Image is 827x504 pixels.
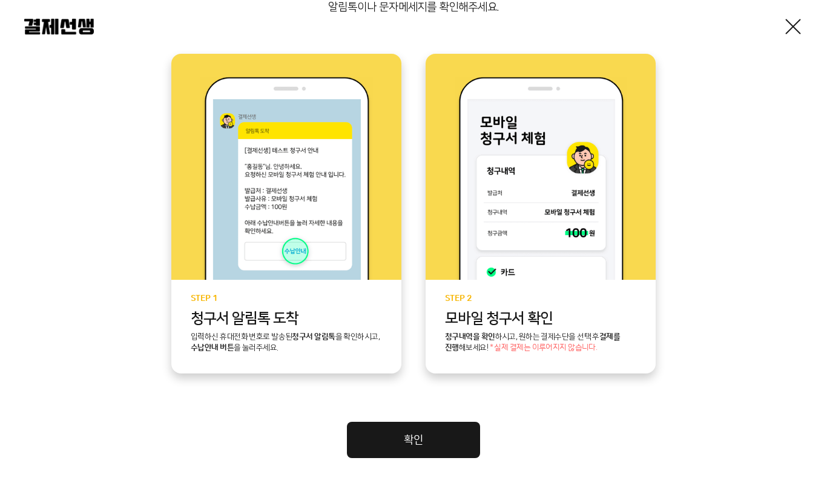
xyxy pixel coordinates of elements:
[200,77,373,280] img: step1 이미지
[455,77,627,280] img: step2 이미지
[191,311,382,327] p: 청구서 알림톡 도착
[445,311,636,327] p: 모바일 청구서 확인
[445,332,636,354] p: 하시고, 원하는 결제수단을 선택 후 해보세요!
[347,422,480,458] a: 확인
[191,294,382,303] p: STEP 1
[191,332,382,354] p: 입력하신 휴대전화 번호로 발송된 을 확인하시고, 을 눌러주세요.
[445,294,636,303] p: STEP 2
[191,343,234,352] b: 수납안내 버튼
[292,332,335,341] b: 청구서 알림톡
[24,19,94,34] img: 결제선생
[445,332,495,341] b: 청구내역을 확인
[490,344,598,352] span: * 실제 결제는 이루어지지 않습니다.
